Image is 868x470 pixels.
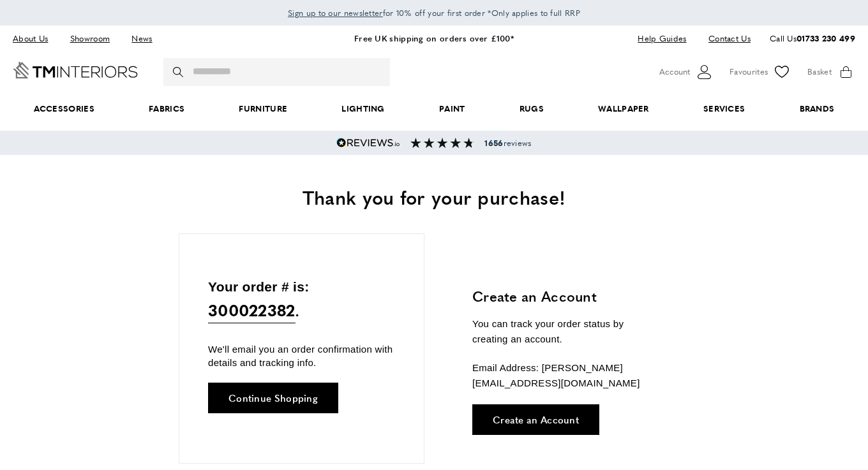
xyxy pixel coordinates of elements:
button: Customer Account [659,62,714,82]
a: Services [676,89,772,128]
span: Accessories [6,89,122,128]
strong: 1656 [484,137,503,149]
button: Search [173,58,186,86]
p: Your order # is: . [208,276,395,324]
p: Call Us [770,32,855,45]
h3: Create an Account [472,286,661,306]
span: reviews [484,138,531,148]
a: 01733 230 499 [797,32,855,44]
a: Favourites [730,62,791,82]
span: Favourites [730,65,768,78]
span: Account [659,65,690,78]
a: Showroom [61,30,119,47]
span: 300022382 [208,297,296,323]
img: Reviews.io 5 stars [336,138,400,148]
a: Go to Home page [13,62,138,78]
a: Create an Account [472,404,599,435]
a: Sign up to our newsletter [288,6,383,19]
a: Rugs [492,89,571,128]
a: Continue Shopping [208,383,338,413]
a: About Us [13,30,57,47]
a: Brands [772,89,862,128]
a: Lighting [315,89,412,128]
span: Thank you for your purchase! [303,183,565,210]
p: You can track your order status by creating an account. [472,316,661,347]
a: Contact Us [699,30,751,47]
p: Email Address: [PERSON_NAME][EMAIL_ADDRESS][DOMAIN_NAME] [472,360,661,391]
a: News [122,30,161,47]
span: Create an Account [493,415,579,424]
img: Reviews section [410,138,474,148]
a: Free UK shipping on orders over £100* [354,32,514,44]
p: We'll email you an order confirmation with details and tracking info. [208,342,395,369]
span: Sign up to our newsletter [288,7,383,18]
a: Wallpaper [571,89,676,128]
span: for 10% off your first order *Only applies to full RRP [288,7,580,18]
a: Paint [412,89,492,128]
a: Fabrics [122,89,212,128]
span: Continue Shopping [228,393,318,402]
a: Furniture [212,89,315,128]
a: Help Guides [628,30,696,47]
